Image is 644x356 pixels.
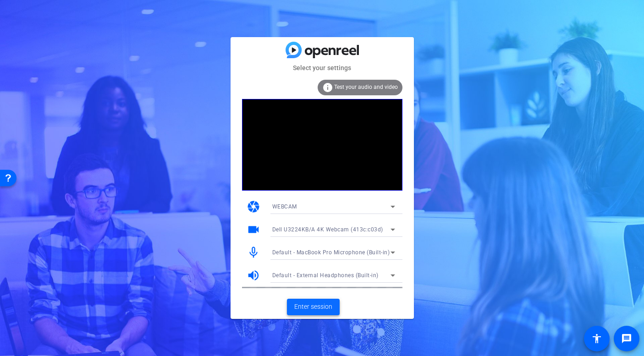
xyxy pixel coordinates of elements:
[247,246,260,259] mat-icon: mic_none
[591,333,602,344] mat-icon: accessibility
[286,42,359,58] img: blue-gradient.svg
[272,203,297,210] span: WEBCAM
[334,84,398,90] span: Test your audio and video
[247,268,260,282] mat-icon: volume_up
[287,299,340,315] button: Enter session
[621,333,632,344] mat-icon: message
[231,63,414,73] mat-card-subtitle: Select your settings
[322,82,333,93] mat-icon: info
[272,226,383,233] span: Dell U3224KB/A 4K Webcam (413c:c03d)
[247,200,260,214] mat-icon: camera
[272,272,379,279] span: Default - External Headphones (Built-in)
[272,249,390,256] span: Default - MacBook Pro Microphone (Built-in)
[247,223,260,236] mat-icon: videocam
[294,302,332,312] span: Enter session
